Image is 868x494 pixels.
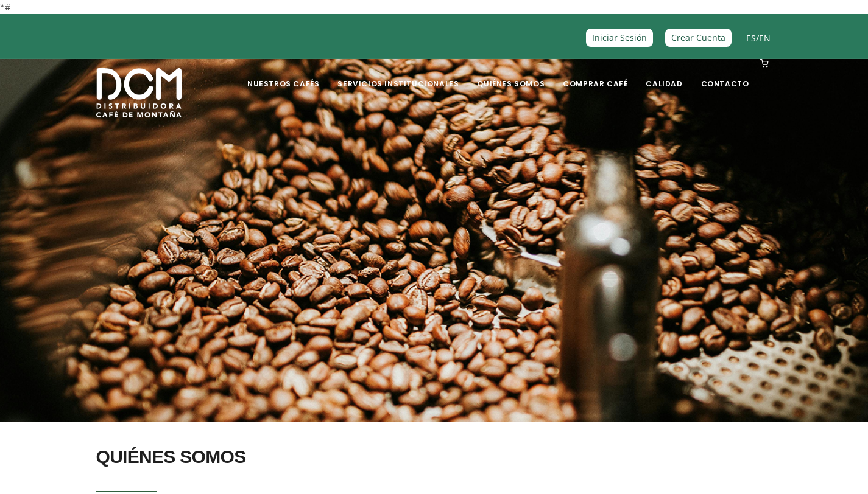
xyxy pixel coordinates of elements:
a: EN [759,32,771,44]
a: Contacto [694,60,757,89]
a: Calidad [638,60,690,89]
a: ES [746,32,756,44]
span: / [746,31,771,45]
a: Iniciar Sesión [586,29,653,46]
a: Servicios Institucionales [330,60,466,89]
a: Nuestros Cafés [240,60,326,89]
a: Crear Cuenta [665,29,732,46]
h2: QUIÉNES SOMOS [96,440,772,474]
a: Quiénes Somos [470,60,552,89]
a: Comprar Café [556,60,635,89]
